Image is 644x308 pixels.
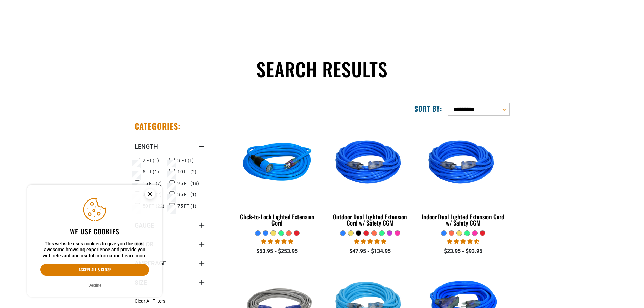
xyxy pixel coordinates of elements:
[135,254,205,273] summary: Amperage
[447,238,479,245] span: 4.40 stars
[329,214,411,226] div: Outdoor Dual Lighted Extension Cord w/ Safety CGM
[135,143,158,150] span: Length
[135,216,205,235] summary: Gauge
[177,192,196,197] span: 35 FT (1)
[414,104,442,113] label: Sort by:
[236,121,319,230] a: blue Click-to-Lock Lighted Extension Cord
[329,121,411,230] a: Blue Outdoor Dual Lighted Extension Cord w/ Safety CGM
[135,121,181,132] h2: Categories:
[329,247,411,255] div: $47.95 - $134.95
[143,158,159,163] span: 2 FT (1)
[40,241,149,259] p: This website uses cookies to give you the most awesome browsing experience and provide you with r...
[135,273,205,292] summary: Size
[177,158,194,163] span: 3 FT (1)
[40,264,149,276] button: Accept all & close
[135,298,165,304] span: Clear All Filters
[261,238,293,245] span: 4.87 stars
[328,124,413,202] img: Blue
[177,204,196,208] span: 75 FT (1)
[27,185,162,298] aside: Cookie Consent
[135,137,205,156] summary: Length
[135,298,168,305] a: Clear All Filters
[143,169,159,174] span: 5 FT (1)
[40,227,149,236] h2: We use cookies
[235,124,320,202] img: blue
[236,214,319,226] div: Click-to-Lock Lighted Extension Cord
[143,181,162,186] span: 15 FT (7)
[135,235,205,254] summary: Color
[422,214,504,226] div: Indoor Dual Lighted Extension Cord w/ Safety CGM
[135,57,510,81] h1: Search results
[122,253,147,258] a: Learn more
[177,169,196,174] span: 10 FT (2)
[236,247,319,255] div: $53.95 - $253.95
[177,181,199,186] span: 25 FT (18)
[422,121,504,230] a: blue Indoor Dual Lighted Extension Cord w/ Safety CGM
[422,247,504,255] div: $23.95 - $93.95
[421,124,506,202] img: blue
[354,238,386,245] span: 4.81 stars
[86,282,103,289] button: Decline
